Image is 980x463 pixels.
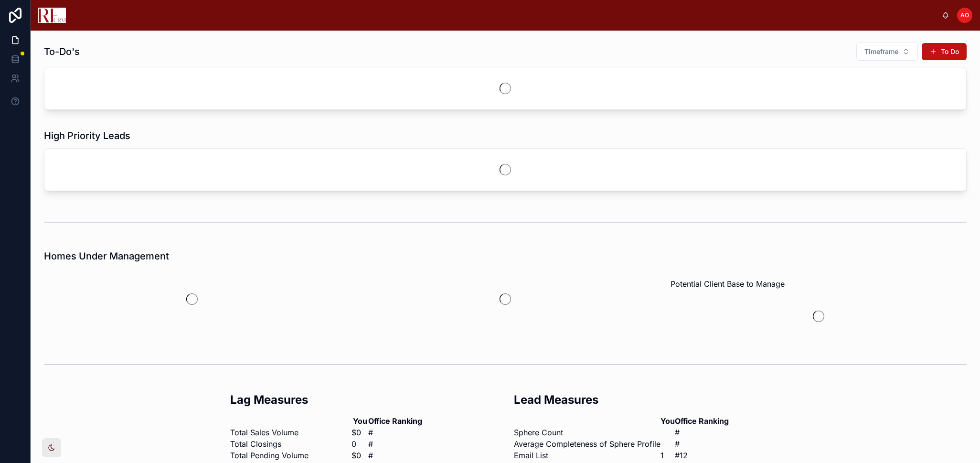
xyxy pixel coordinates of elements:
td: # [368,450,422,461]
h1: High Priority Leads [44,129,130,142]
td: 0 [352,438,368,450]
th: You [352,415,368,427]
td: $0 [352,450,368,461]
h2: Lead Measures [514,392,780,408]
span: Potential Client Base to Manage [671,278,785,290]
h1: To-Do's [44,45,80,58]
td: # [675,438,729,450]
td: # [675,427,729,438]
td: Total Closings [230,438,352,450]
td: # [368,438,422,450]
span: Timeframe [864,47,898,56]
span: AO [960,11,969,19]
td: Sphere Count [514,427,660,438]
h2: Lag Measures [230,392,497,408]
td: 1 [660,450,675,461]
td: Total Pending Volume [230,450,352,461]
img: App logo [38,8,66,23]
td: Total Sales Volume [230,427,352,438]
td: # [368,427,422,438]
button: Select Button [856,43,918,61]
th: Office Ranking [675,415,729,427]
td: Email List [514,450,660,461]
th: You [660,415,675,427]
div: scrollable content [74,5,942,9]
th: Office Ranking [368,415,422,427]
h1: Homes Under Management [44,249,169,263]
td: $0 [352,427,368,438]
td: Average Completeness of Sphere Profile [514,438,660,450]
td: #12 [675,450,729,461]
button: To Do [922,43,967,60]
